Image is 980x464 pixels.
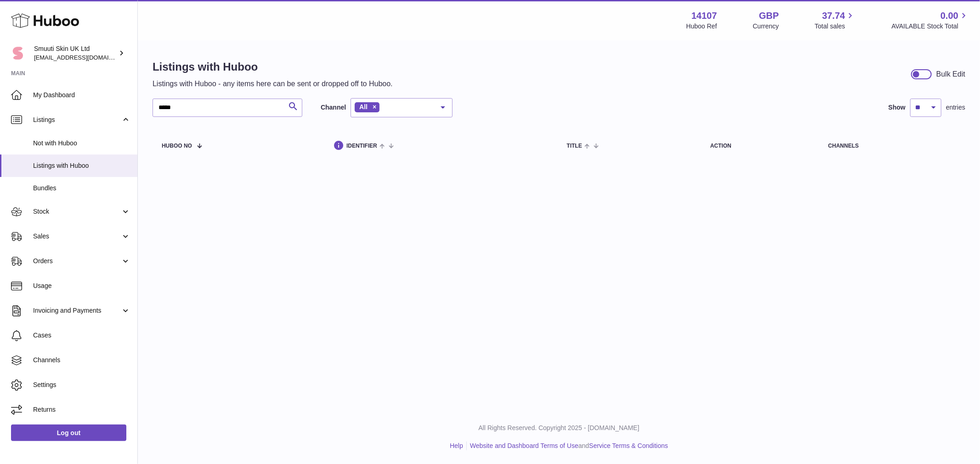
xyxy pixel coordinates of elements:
span: [EMAIL_ADDRESS][DOMAIN_NAME] [34,54,135,61]
span: identifier [346,143,377,149]
a: Website and Dashboard Terms of Use [470,442,578,449]
span: Sales [33,232,121,241]
div: Currency [753,22,779,31]
a: Log out [11,425,126,441]
strong: GBP [759,10,779,22]
div: action [710,143,810,149]
span: Settings [33,381,130,389]
a: 0.00 AVAILABLE Stock Total [891,10,969,31]
label: Channel [321,103,346,112]
div: Huboo Ref [686,22,717,31]
p: Listings with Huboo - any items here can be sent or dropped off to Huboo. [153,79,393,89]
a: 37.74 Total sales [815,10,855,31]
a: Help [450,442,463,449]
span: Orders [33,257,121,265]
p: All Rights Reserved. Copyright 2025 - [DOMAIN_NAME] [145,424,973,432]
span: Total sales [815,22,855,31]
span: Listings with Huboo [33,161,130,170]
img: internalAdmin-14107@internal.huboo.com [11,46,25,60]
span: entries [946,103,965,112]
span: title [567,143,582,149]
span: Listings [33,116,121,124]
div: Bulk Edit [936,69,965,79]
span: All [359,103,368,110]
strong: 14107 [691,10,717,22]
a: Service Terms & Conditions [589,442,668,449]
span: Bundles [33,184,130,193]
span: My Dashboard [33,91,130,99]
span: Channels [33,356,130,365]
li: and [467,442,668,450]
span: Cases [33,331,130,340]
span: AVAILABLE Stock Total [891,22,969,31]
span: 0.00 [940,10,958,22]
span: Stock [33,207,121,216]
label: Show [889,103,906,112]
span: Huboo no [162,143,192,149]
span: 37.74 [822,10,845,22]
span: Invoicing and Payments [33,306,121,315]
div: channels [828,143,956,149]
h1: Listings with Huboo [153,60,393,74]
span: Usage [33,282,130,290]
span: Returns [33,405,130,414]
div: Smuuti Skin UK Ltd [34,44,117,62]
span: Not with Huboo [33,139,130,148]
